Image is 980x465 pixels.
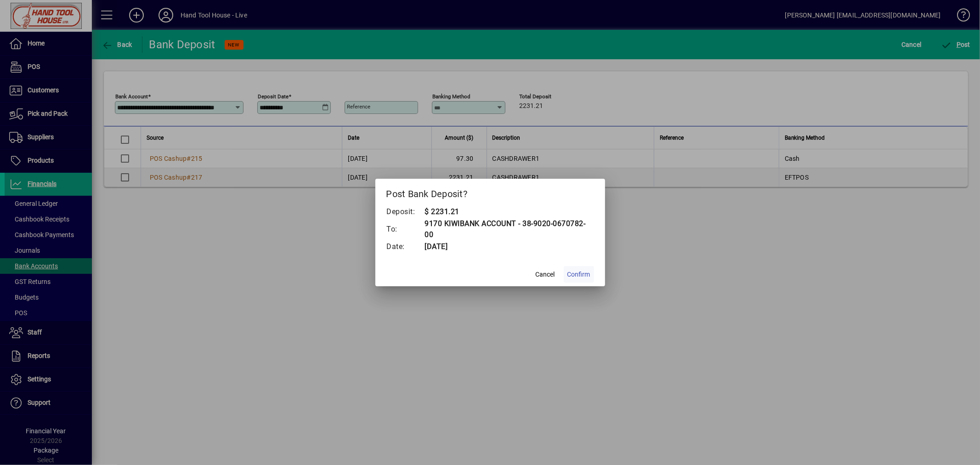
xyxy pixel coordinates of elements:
td: 9170 KIWIBANK ACCOUNT - 38-9020-0670782-00 [425,218,594,241]
button: Cancel [531,266,560,283]
span: Cancel [536,270,555,279]
td: Deposit: [386,206,425,218]
button: Confirm [564,266,594,283]
td: To: [386,218,425,241]
td: $ 2231.21 [425,206,594,218]
td: Date: [386,241,425,253]
h2: Post Bank Deposit? [375,179,605,205]
td: [DATE] [425,241,594,253]
span: Confirm [567,270,590,279]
